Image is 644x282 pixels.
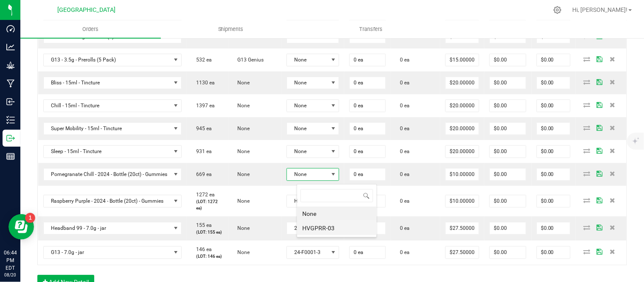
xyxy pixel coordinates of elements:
span: 931 ea [192,149,212,155]
span: 0 ea [396,226,410,232]
span: Delete Order Detail [606,148,619,154]
span: Delete Order Detail [606,198,619,203]
span: None [287,169,329,181]
inline-svg: Manufacturing [6,79,15,88]
input: 0 [537,223,570,235]
span: 945 ea [192,126,212,132]
li: None [297,207,377,221]
span: None [287,100,329,112]
p: 08/20 [4,272,17,278]
span: Hi, [PERSON_NAME]! [573,6,628,13]
a: Orders [20,20,161,38]
span: Shipments [207,25,255,33]
span: 0 ea [396,103,410,109]
span: None [233,103,250,109]
input: 0 [537,100,570,112]
input: 0 [446,54,479,66]
span: 0 ea [396,149,410,155]
span: Pomegranate Chill - 2024 - Bottle (20ct) - Gummies [44,169,171,181]
input: 0 [537,77,570,89]
p: (LOT: 1272 ea) [192,199,223,212]
span: Delete Order Detail [606,171,619,176]
span: Save Order Detail [593,103,606,108]
input: 0 [490,77,526,89]
input: 0 [490,247,526,259]
input: 0 [537,54,570,66]
input: 0 [446,223,479,235]
span: Sleep - 15ml - Tincture [44,146,171,158]
input: 0 [350,146,385,158]
span: Transfers [348,25,394,33]
input: 0 [490,169,526,181]
span: 0 ea [396,126,410,132]
span: Delete Order Detail [606,103,619,108]
span: None [233,226,250,232]
a: Transfers [301,20,442,38]
p: 06:44 PM EDT [4,249,17,272]
span: 669 ea [192,172,212,178]
input: 0 [350,247,385,259]
span: Save Order Detail [593,80,606,85]
span: Delete Order Detail [606,34,619,39]
span: Save Order Detail [593,249,606,254]
input: 0 [537,146,570,158]
span: None [287,123,329,135]
span: Orders [71,25,110,33]
inline-svg: Analytics [6,43,15,51]
span: HVGRGP-003 [287,195,329,207]
input: 0 [537,169,570,181]
span: OG Kush [233,34,258,40]
p: (LOT: 155 ea) [192,229,223,236]
input: 0 [490,100,526,112]
span: G13 Genius [233,57,264,63]
span: None [287,77,329,89]
span: G13 - 3.5g - Prerolls (5 Pack) [44,54,171,66]
inline-svg: Reports [6,152,15,161]
span: 0 ea [396,198,410,204]
span: None [233,80,250,86]
span: 1130 ea [192,80,215,86]
input: 0 [490,123,526,135]
input: 0 [537,123,570,135]
iframe: Resource center [8,214,34,240]
span: Save Order Detail [593,198,606,203]
a: Shipments [161,20,301,38]
input: 0 [350,54,385,66]
span: 24-F0039-1 [287,223,329,235]
span: Delete Order Detail [606,126,619,131]
iframe: Resource center unread badge [25,213,35,223]
input: 0 [446,195,479,207]
div: Manage settings [552,6,563,14]
span: 0 ea [396,250,410,256]
span: 0 ea [396,80,410,86]
input: 0 [446,123,479,135]
span: 1397 ea [192,103,215,109]
input: 0 [446,169,479,181]
span: G13 - 7.0g - jar [44,247,171,259]
span: 24-F0001-3 [287,247,329,259]
span: 581 ea [192,34,212,40]
input: 0 [490,223,526,235]
span: Save Order Detail [593,57,606,62]
span: Bliss - 15ml - Tincture [44,77,171,89]
span: Save Order Detail [593,34,606,39]
span: Save Order Detail [593,126,606,131]
p: (LOT: 146 ea) [192,254,223,260]
input: 0 [350,169,385,181]
span: None [287,54,329,66]
span: Chill - 15ml - Tincture [44,100,171,112]
inline-svg: Grow [6,61,15,70]
li: HVGPRR-03 [297,221,377,235]
span: None [233,126,250,132]
span: Headband 99 - 7.0g - jar [44,223,171,235]
input: 0 [350,100,385,112]
span: Raspberry Purple - 2024 - Bottle (20ct) - Gummies [44,195,171,207]
span: Super Mobility - 15ml - Tincture [44,123,171,135]
input: 0 [446,146,479,158]
inline-svg: Inbound [6,98,15,106]
input: 0 [446,100,479,112]
input: 0 [446,77,479,89]
span: 532 ea [192,57,212,63]
input: 0 [537,195,570,207]
span: None [287,146,329,158]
